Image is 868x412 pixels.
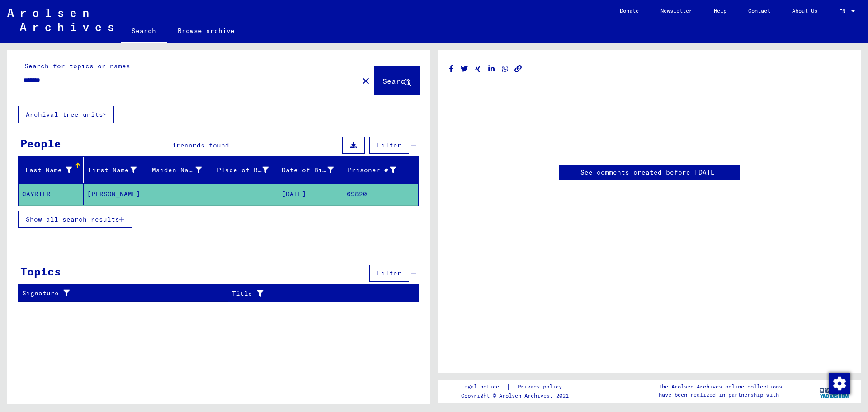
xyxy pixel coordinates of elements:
[232,286,410,301] div: Title
[20,263,61,279] div: Topics
[375,66,419,95] button: Search
[282,163,345,177] div: Date of Birth
[26,215,119,223] span: Show all search results
[818,379,852,402] img: yv_logo.png
[84,183,149,205] mat-cell: [PERSON_NAME]
[152,163,213,177] div: Maiden Name
[473,63,483,75] button: Share on Xing
[87,166,137,175] div: First Name
[500,63,510,75] button: Share on WhatsApp
[510,382,573,392] a: Privacy policy
[460,63,469,75] button: Share on Twitter
[217,163,280,177] div: Place of Birth
[659,391,782,399] p: have been realized in partnership with
[369,265,409,282] button: Filter
[369,137,409,154] button: Filter
[152,166,202,175] div: Maiden Name
[461,382,573,392] div: |
[580,168,719,177] a: See comments created before [DATE]
[382,76,410,85] span: Search
[87,163,148,177] div: First Name
[447,63,456,75] button: Share on Facebook
[461,382,506,392] a: Legal notice
[22,289,221,298] div: Signature
[343,157,419,183] mat-header-cell: Prisoner #
[22,163,83,177] div: Last Name
[172,141,176,149] span: 1
[829,373,850,394] img: Change consent
[22,286,230,301] div: Signature
[357,71,375,90] button: Clear
[347,163,408,177] div: Prisoner #
[176,141,229,149] span: records found
[839,8,849,14] span: EN
[282,166,334,175] div: Date of Birth
[377,269,401,277] span: Filter
[7,9,113,31] img: Arolsen_neg.svg
[487,63,496,75] button: Share on LinkedIn
[24,62,130,70] mat-label: Search for topics or names
[278,157,343,183] mat-header-cell: Date of Birth
[84,157,149,183] mat-header-cell: First Name
[121,20,167,43] a: Search
[347,166,396,175] div: Prisoner #
[167,20,245,42] a: Browse archive
[377,141,401,149] span: Filter
[461,392,573,400] p: Copyright © Arolsen Archives, 2021
[659,383,782,391] p: The Arolsen Archives online collections
[20,135,61,152] div: People
[148,157,213,183] mat-header-cell: Maiden Name
[232,289,401,298] div: Title
[213,157,278,183] mat-header-cell: Place of Birth
[18,211,132,228] button: Show all search results
[217,166,269,175] div: Place of Birth
[19,183,84,205] mat-cell: CAYRIER
[19,157,84,183] mat-header-cell: Last Name
[22,166,72,175] div: Last Name
[18,106,114,123] button: Archival tree units
[514,63,523,75] button: Copy link
[360,76,371,86] mat-icon: close
[278,183,343,205] mat-cell: [DATE]
[343,183,419,205] mat-cell: 69820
